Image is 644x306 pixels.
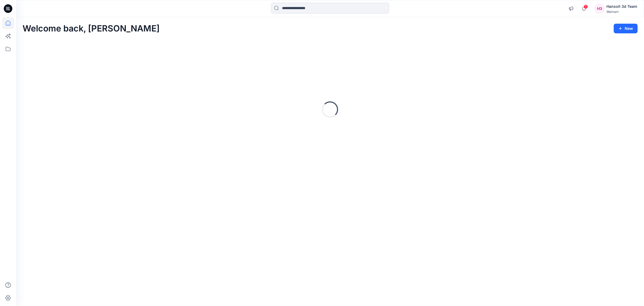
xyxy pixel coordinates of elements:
[606,3,637,10] div: Hansoll 3d Team
[584,5,588,9] span: 1
[606,10,637,14] div: Walmart
[23,24,160,34] h2: Welcome back, [PERSON_NAME]
[614,24,638,33] button: New
[595,4,604,13] div: H3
